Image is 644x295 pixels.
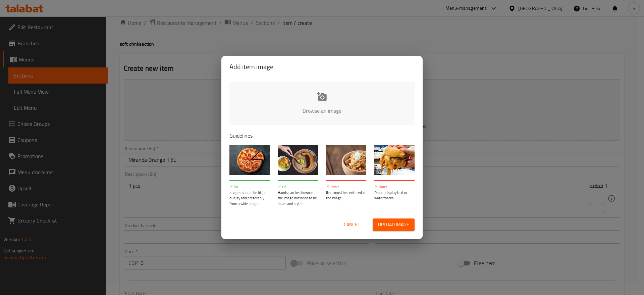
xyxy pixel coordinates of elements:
[229,184,270,190] p: Do
[229,190,270,207] p: Images should be high-quality and preferably from a wide-angle
[344,220,360,229] span: Cancel
[341,218,363,231] button: Cancel
[374,184,415,190] p: Don't
[378,220,409,229] span: Upload image
[374,190,415,201] p: Do not display text or watermarks
[278,184,318,190] p: Do
[229,132,415,140] p: Guidelines
[374,145,415,175] img: guide-img-4@3x.jpg
[229,61,415,72] h2: Add item image
[326,184,366,190] p: Don't
[373,218,415,231] button: Upload image
[326,190,366,201] p: Item must be centered in the image
[278,145,318,175] img: guide-img-2@3x.jpg
[278,190,318,207] p: Hands can be shown in the image but need to be clean and styled
[326,145,366,175] img: guide-img-3@3x.jpg
[229,145,270,175] img: guide-img-1@3x.jpg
